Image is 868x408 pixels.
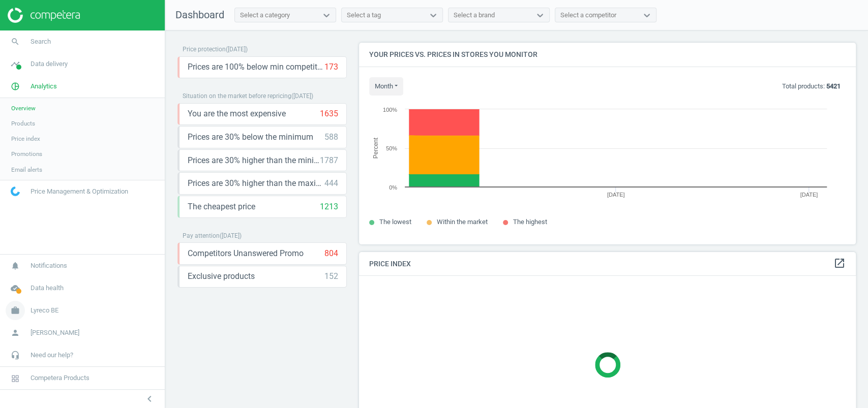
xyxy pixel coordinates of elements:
[782,82,841,91] p: Total products:
[347,11,381,20] div: Select a tag
[188,271,255,282] span: Exclusive products
[183,92,291,100] span: Situation on the market before repricing
[188,108,286,119] span: You are the most expensive
[31,351,73,360] span: Need our help?
[833,257,846,269] i: open_in_new
[6,301,25,320] i: work
[291,92,313,100] span: ( [DATE] )
[11,186,20,196] img: wGWNvw8QSZomAAAAABJRU5ErkJggg==
[372,137,379,159] tspan: Percent
[6,77,25,96] i: pie_chart_outlined
[31,306,58,315] span: Lyreco BE
[188,248,304,259] span: Competitors Unanswered Promo
[383,107,397,113] text: 100%
[826,82,841,90] b: 5421
[513,218,547,226] span: The highest
[8,8,80,23] img: ajHJNr6hYgQAAAAASUVORK5CYII=
[137,392,162,405] button: chevron_left
[6,256,25,275] i: notifications
[11,166,42,174] span: Email alerts
[143,393,156,405] i: chevron_left
[324,132,338,143] div: 588
[320,155,338,166] div: 1787
[31,261,67,270] span: Notifications
[240,11,290,20] div: Select a category
[369,77,403,96] button: month
[6,54,25,74] i: timeline
[11,150,42,158] span: Promotions
[6,346,25,365] i: headset_mic
[320,108,338,119] div: 1635
[437,218,488,226] span: Within the market
[6,323,25,342] i: person
[31,373,89,383] span: Competera Products
[31,187,128,196] span: Price Management & Optimization
[183,46,226,53] span: Price protection
[11,119,35,128] span: Products
[324,61,338,73] div: 173
[607,192,625,198] tspan: [DATE]
[31,37,51,46] span: Search
[379,218,411,226] span: The lowest
[560,11,616,20] div: Select a competitor
[800,192,818,198] tspan: [DATE]
[188,178,324,189] span: Prices are 30% higher than the maximal
[183,232,220,239] span: Pay attention
[175,9,224,21] span: Dashboard
[359,252,856,276] h4: Price Index
[188,201,255,212] span: The cheapest price
[188,155,320,166] span: Prices are 30% higher than the minimum
[31,284,64,293] span: Data health
[324,248,338,259] div: 804
[386,145,397,151] text: 50%
[220,232,242,239] span: ( [DATE] )
[188,61,324,73] span: Prices are 100% below min competitor
[188,132,313,143] span: Prices are 30% below the minimum
[31,328,79,337] span: [PERSON_NAME]
[31,59,68,69] span: Data delivery
[6,278,25,298] i: cloud_done
[389,184,397,191] text: 0%
[833,257,846,270] a: open_in_new
[6,32,25,51] i: search
[324,271,338,282] div: 152
[324,178,338,189] div: 444
[226,46,248,53] span: ( [DATE] )
[359,43,856,67] h4: Your prices vs. prices in stores you monitor
[454,11,495,20] div: Select a brand
[11,135,40,143] span: Price index
[320,201,338,212] div: 1213
[11,104,36,112] span: Overview
[31,82,57,91] span: Analytics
